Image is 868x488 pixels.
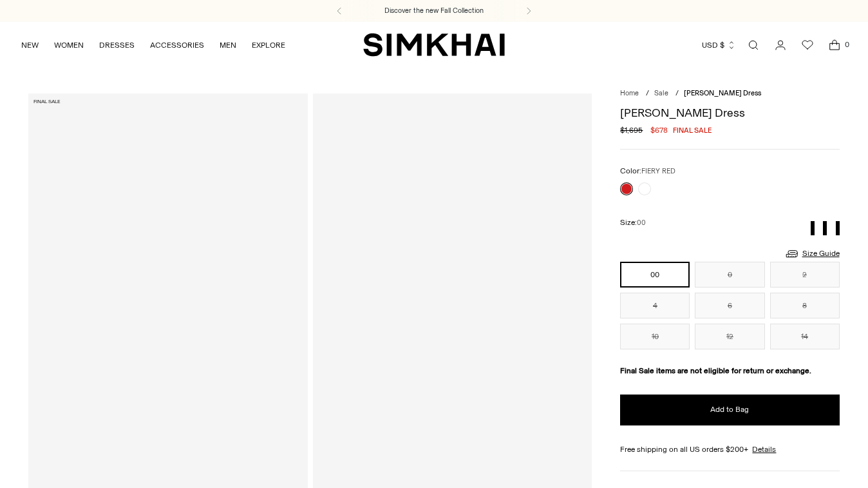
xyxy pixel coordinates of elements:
[695,262,764,288] button: 0
[220,31,236,59] a: MEN
[741,32,766,58] a: Open search modal
[841,39,853,50] span: 0
[675,88,679,99] div: /
[641,167,675,175] span: FIERY RED
[384,6,484,16] a: Discover the new Fall Collection
[620,89,639,97] a: Home
[752,444,776,455] a: Details
[710,404,749,415] span: Add to Bag
[620,395,839,425] button: Add to Bag
[695,293,764,318] button: 6
[770,293,840,318] button: 8
[695,324,764,349] button: 12
[620,88,839,99] nav: breadcrumbs
[620,217,646,229] label: Size:
[654,89,668,97] a: Sale
[620,165,675,177] label: Color:
[620,262,690,288] button: 00
[702,31,736,59] button: USD $
[770,262,840,288] button: 2
[54,31,84,59] a: WOMEN
[650,124,668,136] span: $678
[620,124,643,136] s: $1,695
[150,31,204,59] a: ACCESSORIES
[620,366,811,375] strong: Final Sale items are not eligible for return or exchange.
[784,246,840,262] a: Size Guide
[620,107,839,119] h1: [PERSON_NAME] Dress
[252,31,285,59] a: EXPLORE
[620,324,690,349] button: 10
[770,324,840,349] button: 14
[637,219,646,227] span: 00
[795,32,820,58] a: Wishlist
[620,293,690,318] button: 4
[99,31,135,59] a: DRESSES
[620,444,839,455] div: Free shipping on all US orders $200+
[822,32,847,58] a: Open cart modal
[768,32,793,58] a: Go to the account page
[21,31,39,59] a: NEW
[646,88,649,99] div: /
[363,32,505,57] a: SIMKHAI
[684,89,761,97] span: [PERSON_NAME] Dress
